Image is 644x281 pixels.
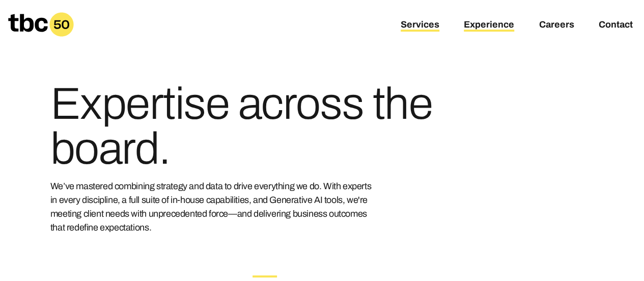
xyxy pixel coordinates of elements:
a: Careers [539,19,574,32]
a: Homepage [8,12,74,37]
a: Services [401,19,439,32]
a: Contact [598,19,632,32]
a: Experience [464,19,514,32]
h1: Expertise across the board. [50,82,441,171]
p: We’ve mastered combining strategy and data to drive everything we do. With experts in every disci... [50,180,376,235]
